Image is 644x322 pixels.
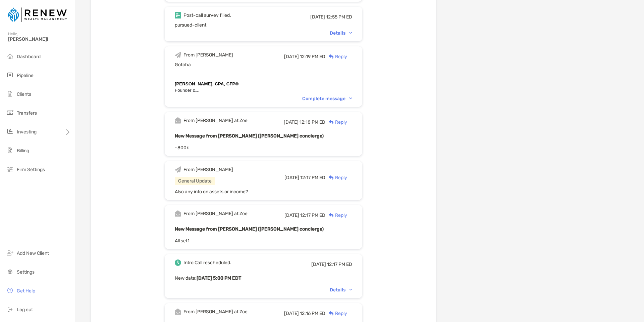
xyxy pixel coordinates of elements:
[17,91,31,97] span: Clients
[175,62,352,68] div: Gotcha
[284,311,299,316] span: [DATE]
[183,309,248,315] div: From [PERSON_NAME] at Zoe
[175,259,181,266] img: Event icon
[17,167,45,172] span: Firm Settings
[329,120,334,124] img: Reply icon
[325,212,347,219] div: Reply
[17,250,49,256] span: Add New Client
[6,71,14,79] img: pipeline icon
[175,238,190,244] span: All set1
[310,14,325,20] span: [DATE]
[284,175,299,180] span: [DATE]
[175,22,206,28] span: pursued-client
[17,269,35,275] span: Settings
[349,97,352,99] img: Chevron icon
[175,117,181,124] img: Event icon
[17,54,41,59] span: Dashboard
[8,3,67,27] img: Zoe Logo
[183,118,248,123] div: From [PERSON_NAME] at Zoe
[175,81,238,86] span: [PERSON_NAME], CPA, CFP®
[17,110,37,116] span: Transfers
[329,175,334,180] img: Reply icon
[349,32,352,34] img: Chevron icon
[300,54,325,59] span: 12:19 PM ED
[175,166,181,173] img: Event icon
[6,146,14,154] img: billing icon
[330,287,352,293] div: Details
[6,305,14,313] img: logout icon
[6,268,14,276] img: settings icon
[175,177,215,185] div: General Update
[300,212,325,218] span: 12:17 PM ED
[325,119,347,126] div: Reply
[300,175,325,180] span: 12:17 PM ED
[17,307,33,313] span: Log out
[6,90,14,98] img: clients icon
[302,96,352,102] div: Complete message
[325,174,347,181] div: Reply
[175,88,199,93] span: Founder &...
[327,261,352,267] span: 12:17 PM ED
[183,211,248,216] div: From [PERSON_NAME] at Zoe
[284,212,299,218] span: [DATE]
[6,127,14,135] img: investing icon
[329,311,334,316] img: Reply icon
[175,145,189,151] span: ~800k
[183,12,231,18] div: Post-call survey filled.
[17,148,29,154] span: Billing
[284,119,299,125] span: [DATE]
[6,286,14,294] img: get-help icon
[326,14,352,20] span: 12:55 PM ED
[183,52,233,58] div: From [PERSON_NAME]
[329,54,334,59] img: Reply icon
[183,167,233,172] div: From [PERSON_NAME]
[197,275,241,281] b: [DATE] 5:00 PM EDT
[17,73,34,78] span: Pipeline
[17,129,37,135] span: Investing
[330,30,352,36] div: Details
[300,119,325,125] span: 12:18 PM ED
[325,310,347,317] div: Reply
[175,274,352,282] p: New date :
[6,165,14,173] img: firm-settings icon
[175,133,324,139] b: New Message from [PERSON_NAME] ([PERSON_NAME] concierge)
[311,261,326,267] span: [DATE]
[175,226,324,232] b: New Message from [PERSON_NAME] ([PERSON_NAME] concierge)
[175,12,181,18] img: Event icon
[175,210,181,217] img: Event icon
[175,189,248,195] span: Also any info on assets or income?
[175,52,181,58] img: Event icon
[6,249,14,257] img: add_new_client icon
[6,109,14,117] img: transfers icon
[6,52,14,60] img: dashboard icon
[183,260,231,266] div: Intro Call rescheduled.
[325,53,347,60] div: Reply
[175,309,181,315] img: Event icon
[349,289,352,291] img: Chevron icon
[284,54,299,59] span: [DATE]
[300,311,325,316] span: 12:16 PM ED
[8,36,71,42] span: [PERSON_NAME]!
[17,288,35,294] span: Get Help
[329,213,334,217] img: Reply icon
